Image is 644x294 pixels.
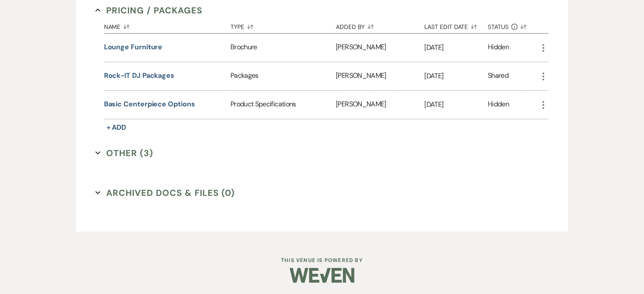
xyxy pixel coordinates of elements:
[230,62,336,90] div: Packages
[336,91,424,119] div: [PERSON_NAME]
[336,62,424,90] div: [PERSON_NAME]
[104,99,195,109] button: Basic Centerpiece Options
[424,17,488,33] button: Last Edit Date
[336,34,424,62] div: [PERSON_NAME]
[488,17,538,33] button: Status
[424,99,488,110] p: [DATE]
[95,147,153,160] button: Other (3)
[104,17,230,33] button: Name
[488,99,509,111] div: Hidden
[488,24,508,30] span: Status
[424,70,488,82] p: [DATE]
[488,42,509,54] div: Hidden
[107,123,126,132] span: + Add
[290,260,354,291] img: Weven Logo
[336,17,424,33] button: Added By
[104,121,129,134] button: + Add
[230,34,336,62] div: Brochure
[95,4,202,17] button: Pricing / Packages
[230,91,336,119] div: Product Specifications
[488,70,508,82] div: Shared
[424,42,488,53] p: [DATE]
[230,17,336,33] button: Type
[95,186,235,199] button: Archived Docs & Files (0)
[104,42,163,52] button: Lounge Furniture
[104,70,174,81] button: Rock-IT DJ Packages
